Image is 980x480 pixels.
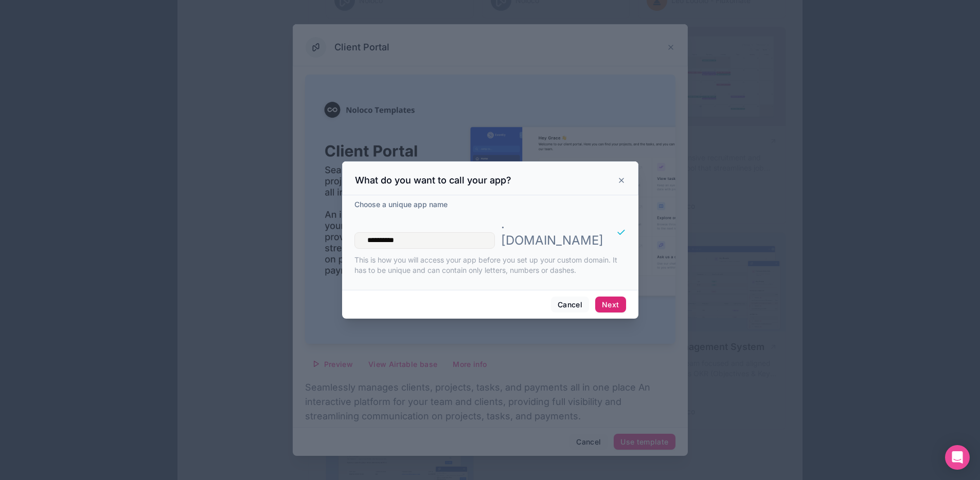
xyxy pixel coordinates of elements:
button: Next [595,297,626,313]
label: Choose a unique app name [354,199,448,210]
div: Open Intercom Messenger [945,445,970,470]
p: This is how you will access your app before you set up your custom domain. It has to be unique an... [354,255,626,275]
h3: What do you want to call your app? [355,174,511,187]
p: . [DOMAIN_NAME] [501,216,603,249]
button: Cancel [551,297,589,313]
